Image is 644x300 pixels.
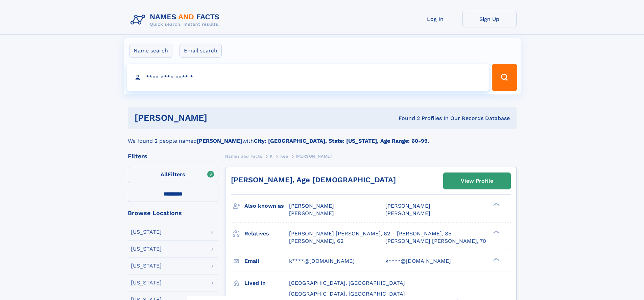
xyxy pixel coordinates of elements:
[303,115,510,122] div: Found 2 Profiles In Our Records Database
[280,154,288,159] span: Kee
[128,129,517,145] div: We found 2 people named with .
[231,176,396,184] a: [PERSON_NAME], Age [DEMOGRAPHIC_DATA]
[492,230,500,234] div: ❯
[128,210,218,216] div: Browse Locations
[397,230,451,237] a: [PERSON_NAME], 85
[128,153,218,159] div: Filters
[244,277,289,289] h3: Lived in
[492,64,517,91] button: Search Button
[180,44,222,58] label: Email search
[289,280,405,286] span: [GEOGRAPHIC_DATA], [GEOGRAPHIC_DATA]
[244,228,289,239] h3: Relatives
[128,11,225,29] img: Logo Names and Facts
[289,210,334,216] span: [PERSON_NAME]
[385,237,486,245] a: [PERSON_NAME] [PERSON_NAME], 70
[270,152,273,160] a: K
[131,246,162,252] div: [US_STATE]
[289,291,405,297] span: [GEOGRAPHIC_DATA], [GEOGRAPHIC_DATA]
[244,255,289,267] h3: Email
[296,154,332,159] span: [PERSON_NAME]
[408,11,462,27] a: Log In
[444,173,510,189] a: View Profile
[131,229,162,235] div: [US_STATE]
[385,203,430,209] span: [PERSON_NAME]
[289,203,334,209] span: [PERSON_NAME]
[462,11,517,27] a: Sign Up
[135,114,303,122] h1: [PERSON_NAME]
[225,152,262,160] a: Names and Facts
[128,167,218,183] label: Filters
[197,138,242,144] b: [PERSON_NAME]
[127,64,489,91] input: search input
[280,152,288,160] a: Kee
[254,138,428,144] b: City: [GEOGRAPHIC_DATA], State: [US_STATE], Age Range: 60-99
[244,200,289,212] h3: Also known as
[385,210,430,216] span: [PERSON_NAME]
[492,202,500,207] div: ❯
[270,154,273,159] span: K
[289,230,390,237] a: [PERSON_NAME] [PERSON_NAME], 62
[161,171,168,178] span: All
[131,280,162,285] div: [US_STATE]
[289,237,343,245] a: [PERSON_NAME], 62
[461,173,493,189] div: View Profile
[492,257,500,261] div: ❯
[129,44,172,58] label: Name search
[131,263,162,269] div: [US_STATE]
